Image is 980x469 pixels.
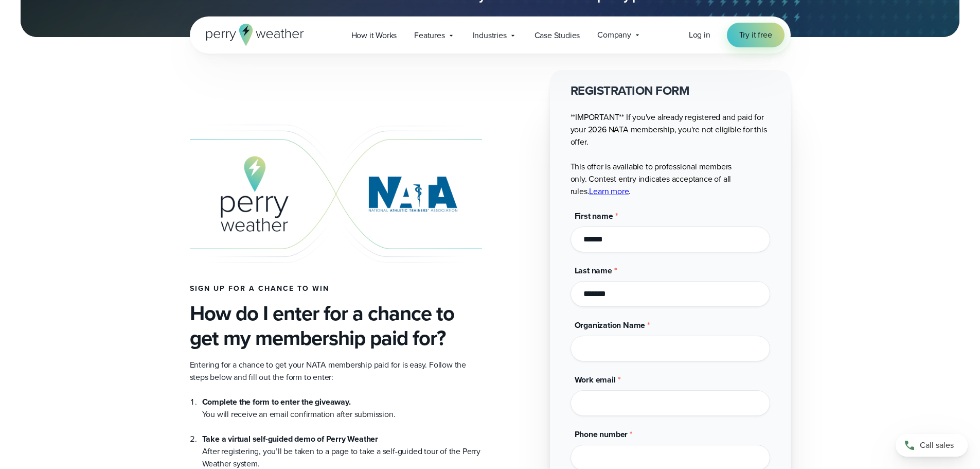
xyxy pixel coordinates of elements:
a: How it Works [343,25,406,46]
h3: How do I enter for a chance to get my membership paid for? [190,301,482,351]
span: First name [575,210,613,222]
span: Log in [689,29,710,41]
span: Last name [575,265,612,276]
span: Case Studies [534,29,580,42]
a: Log in [689,29,710,41]
span: Try it free [739,29,772,41]
strong: Take a virtual self-guided demo of Perry Weather [202,433,378,445]
h4: Sign up for a chance to win [190,285,482,293]
p: **IMPORTANT** If you've already registered and paid for your 2026 NATA membership, you're not eli... [571,111,770,198]
strong: REGISTRATION FORM [571,81,690,100]
span: Company [597,29,631,41]
strong: Complete the form to enter the giveaway. [202,396,351,408]
span: How it Works [351,29,397,42]
a: Call sales [896,434,968,457]
a: Case Studies [526,25,589,46]
a: Try it free [727,23,785,47]
li: You will receive an email confirmation after submission. [202,396,482,421]
p: Entering for a chance to get your NATA membership paid for is easy. Follow the steps below and fi... [190,359,482,384]
span: Work email [575,374,616,386]
span: Organization Name [575,319,646,331]
span: Phone number [575,428,628,440]
span: Features [414,29,444,42]
span: Call sales [920,439,954,451]
span: Industries [473,29,507,42]
a: Learn more [589,185,629,197]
